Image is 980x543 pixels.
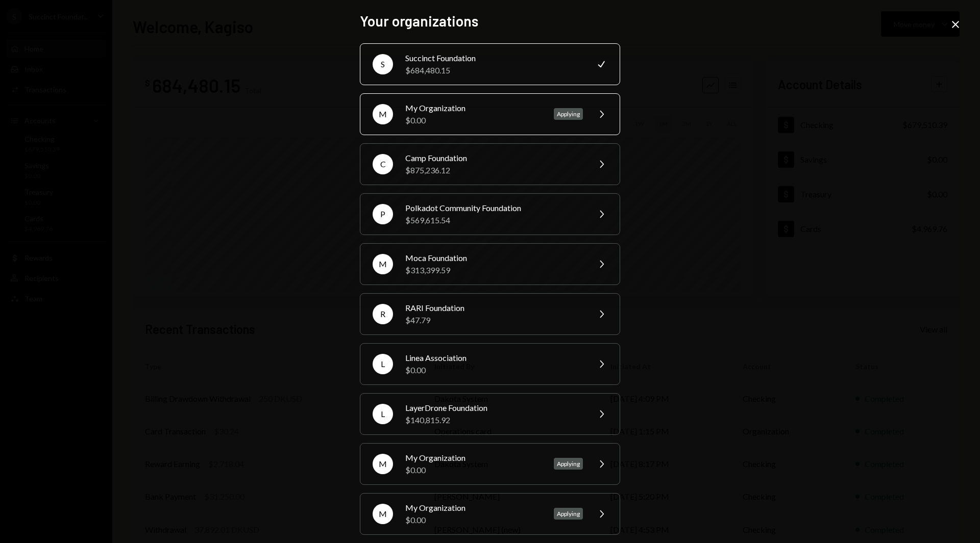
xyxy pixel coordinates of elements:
[360,343,620,385] button: LLinea Association$0.00
[360,193,620,235] button: PPolkadot Community Foundation$569,615.54
[405,414,583,426] div: $140,815.92
[405,64,583,76] div: $684,480.15
[360,143,620,185] button: CCamp Foundation$875,236.12
[554,108,583,120] div: Applying
[405,214,583,226] div: $569,615.54
[373,404,393,424] div: L
[405,164,583,176] div: $875,236.12
[405,264,583,276] div: $313,399.59
[373,304,393,324] div: R
[360,43,620,85] button: SSuccinct Foundation$684,480.15
[405,302,583,314] div: RARI Foundation
[554,458,583,470] div: Applying
[360,443,620,485] button: MMy Organization$0.00Applying
[373,54,393,74] div: S
[405,502,542,514] div: My Organization
[360,11,620,31] h2: Your organizations
[373,154,393,174] div: C
[373,504,393,524] div: M
[373,254,393,274] div: M
[373,104,393,124] div: M
[360,243,620,285] button: MMoca Foundation$313,399.59
[405,352,583,364] div: Linea Association
[405,114,542,126] div: $0.00
[405,102,542,114] div: My Organization
[405,402,583,414] div: LayerDrone Foundation
[405,252,583,264] div: Moca Foundation
[405,152,583,164] div: Camp Foundation
[360,293,620,335] button: RRARI Foundation$47.79
[360,393,620,435] button: LLayerDrone Foundation$140,815.92
[360,493,620,535] button: MMy Organization$0.00Applying
[405,52,583,64] div: Succinct Foundation
[360,93,620,135] button: MMy Organization$0.00Applying
[373,354,393,374] div: L
[405,452,542,464] div: My Organization
[405,464,542,476] div: $0.00
[554,508,583,520] div: Applying
[405,314,583,326] div: $47.79
[405,514,542,526] div: $0.00
[373,454,393,474] div: M
[373,204,393,224] div: P
[405,364,583,376] div: $0.00
[405,202,583,214] div: Polkadot Community Foundation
